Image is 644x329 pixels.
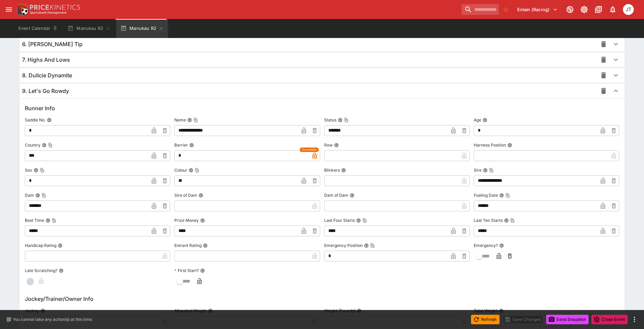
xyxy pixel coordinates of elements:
span: 9. Let's Go Rowdy [22,88,69,95]
img: PriceKinetics [30,5,80,10]
button: Emergency? [499,243,504,248]
p: Emergency? [474,243,498,248]
button: Prize Money [200,218,205,223]
h6: Jockey/Trainer/Owner Info [25,295,619,303]
p: Jockey [25,308,39,313]
button: Copy To Clipboard [370,243,375,248]
button: Sire of Dam [198,193,203,198]
button: Copy To Clipboard [41,193,46,198]
p: Sire of Dam [174,192,197,198]
span: 6. [PERSON_NAME] Tip [22,41,83,48]
button: Handicap Rating [58,243,63,248]
p: Late Scratching? [25,268,57,273]
button: Copy To Clipboard [40,168,45,173]
p: Handicap Rating [25,243,56,248]
button: Copy To Clipboard [362,218,367,223]
button: Send Snapshot [546,315,589,324]
button: Age [483,118,487,122]
button: Last Ten StartsCopy To Clipboard [504,218,509,223]
h6: Runner Info [25,104,619,112]
button: Connected to PK [564,3,576,16]
button: SireCopy To Clipboard [483,168,488,173]
p: Row [324,142,333,148]
img: PriceKinetics Logo [15,3,29,16]
button: Copy To Clipboard [510,218,515,223]
p: Weight (Pounds) [324,308,355,313]
button: Harness Position [507,143,512,148]
p: Foaling Date [474,192,498,198]
p: Country [25,142,40,148]
span: 8. Dullcie Dynamite [22,72,72,79]
button: ColourCopy To Clipboard [189,168,193,173]
p: Prize Money [174,217,199,223]
button: Foaling DateCopy To Clipboard [499,193,504,198]
p: You cannot take any action(s) at this time. [13,316,93,323]
p: Best Time [25,217,44,223]
div: Josh Tanner [623,4,634,15]
p: Harness Position [474,142,506,148]
button: Total Weight [499,308,504,313]
button: No Bookmarks [500,4,511,15]
p: Last Ten Starts [474,217,503,223]
span: 7. Highs And Lows [22,56,70,63]
button: CountryCopy To Clipboard [42,143,47,148]
button: SexCopy To Clipboard [34,168,38,173]
button: Copy To Clipboard [344,118,349,122]
p: Name [174,117,186,123]
p: Colour [174,167,187,173]
p: Sex [25,167,32,173]
button: Copy To Clipboard [489,168,494,173]
p: Emergency Position [324,243,363,248]
button: open drawer [3,3,15,16]
button: Copy To Clipboard [48,143,53,148]
p: Age [474,117,481,123]
button: Barrier [189,143,194,148]
p: First Start? [174,268,199,273]
span: Overridden [302,148,317,152]
button: Manukau R2 [63,19,115,38]
input: search [462,4,499,15]
button: Copy To Clipboard [195,168,199,173]
button: Weight (Pounds) [357,308,362,313]
img: Sportsbook Management [30,11,67,14]
button: Refresh [471,315,500,324]
p: Allocated Weight [174,308,207,313]
button: First Start? [200,268,205,273]
button: Manukau R2 [116,19,168,38]
button: Entrant Rating [203,243,208,248]
p: Dam of Dam [324,192,348,198]
p: Blinkers [324,167,340,173]
button: Late Scratching? [59,268,64,273]
button: Notifications [607,3,619,16]
button: Close Event [591,315,628,324]
button: Jockey [40,308,45,313]
button: Event Calendar [14,19,62,38]
button: Documentation [592,3,605,16]
button: StatusCopy To Clipboard [338,118,343,122]
p: Sire [474,167,482,173]
button: Saddle No. [47,118,52,122]
p: Dam [25,192,34,198]
button: Copy To Clipboard [193,118,198,122]
p: Last Four Starts [324,217,355,223]
button: Emergency PositionCopy To Clipboard [364,243,369,248]
button: Allocated Weight [208,308,213,313]
button: more [630,315,639,324]
button: Copy To Clipboard [505,193,510,198]
button: Best TimeCopy To Clipboard [46,218,50,223]
button: Josh Tanner [621,2,636,17]
button: Row [334,143,339,148]
button: DamCopy To Clipboard [35,193,40,198]
button: Copy To Clipboard [52,218,56,223]
button: Blinkers [341,168,346,173]
p: Status [324,117,336,123]
button: Toggle light/dark mode [578,3,590,16]
p: Barrier [174,142,188,148]
p: Entrant Rating [174,243,202,248]
button: Select Tenant [513,4,562,15]
p: Saddle No. [25,117,46,123]
p: Total Weight [474,308,498,313]
button: Dam of Dam [350,193,354,198]
button: Last Four StartsCopy To Clipboard [356,218,361,223]
button: NameCopy To Clipboard [187,118,192,122]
